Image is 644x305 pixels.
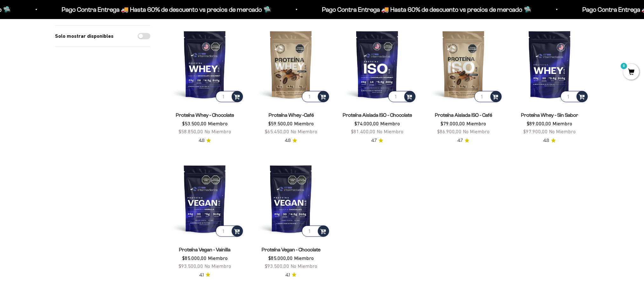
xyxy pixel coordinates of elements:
[524,129,548,134] span: $97.900,00
[199,137,211,144] a: 4.84.8 de 5.0 estrellas
[294,255,314,261] span: Miembro
[371,137,383,144] a: 4.74.7 de 5.0 estrellas
[285,137,291,144] span: 4.8
[182,121,207,126] span: $53.500,00
[553,121,572,126] span: Miembro
[182,255,207,261] span: $85.000,00
[262,247,320,252] a: Proteína Vegan - Chocolate
[269,112,314,118] a: Proteína Whey -Café
[285,272,297,279] a: 4.14.1 de 5.0 estrellas
[268,121,293,126] span: $59.500,00
[179,129,203,134] span: $58.850,00
[544,137,556,144] a: 4.84.8 de 5.0 estrellas
[441,121,465,126] span: $79.000,00
[62,4,271,15] p: Pago Contra Entrega 🚚 Hasta 60% de descuento vs precios de mercado 🛸
[291,129,317,134] span: No Miembro
[179,263,203,269] span: $93.500,00
[371,137,377,144] span: 4.7
[176,112,234,118] a: Proteína Whey - Chocolate
[623,69,639,76] a: 0
[467,121,486,126] span: Miembro
[285,272,290,279] span: 4.1
[291,263,317,269] span: No Miembro
[620,62,628,70] mark: 0
[55,32,113,40] label: Solo mostrar disponibles
[435,112,492,118] a: Proteína Aislada ISO - Café
[527,121,552,126] span: $89.000,00
[208,121,228,126] span: Miembro
[268,255,293,261] span: $85.000,00
[354,121,379,126] span: $74.000,00
[204,129,231,134] span: No Miembro
[463,129,490,134] span: No Miembro
[199,272,210,279] a: 4.14.1 de 5.0 estrellas
[549,129,576,134] span: No Miembro
[322,4,531,15] p: Pago Contra Entrega 🚚 Hasta 60% de descuento vs precios de mercado 🛸
[199,137,204,144] span: 4.8
[351,129,375,134] span: $81.400,00
[285,137,297,144] a: 4.84.8 de 5.0 estrellas
[265,129,289,134] span: $65.450,00
[343,112,412,118] a: Proteína Aislada ISO - Chocolate
[457,137,469,144] a: 4.74.7 de 5.0 estrellas
[199,272,204,279] span: 4.1
[437,129,462,134] span: $86.900,00
[179,247,231,252] a: Proteína Vegan - Vainilla
[521,112,578,118] a: Proteína Whey - Sin Sabor
[544,137,549,144] span: 4.8
[208,255,228,261] span: Miembro
[265,263,289,269] span: $93.500,00
[380,121,400,126] span: Miembro
[294,121,314,126] span: Miembro
[457,137,463,144] span: 4.7
[204,263,231,269] span: No Miembro
[377,129,403,134] span: No Miembro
